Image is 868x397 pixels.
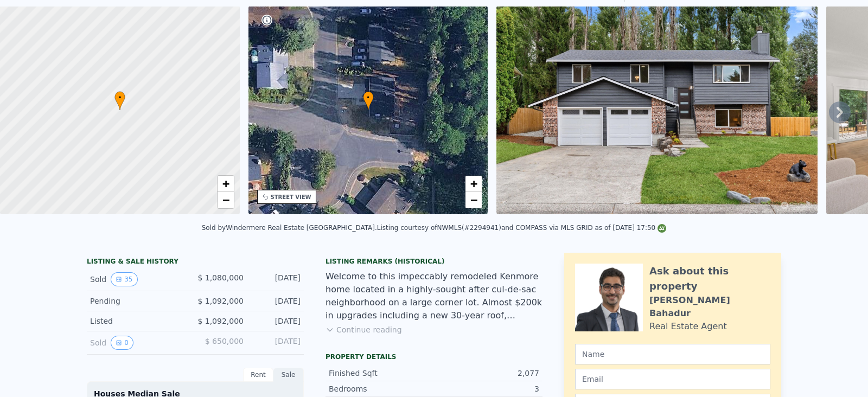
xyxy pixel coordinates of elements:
[329,368,434,379] div: Finished Sqft
[252,316,301,326] div: [DATE]
[658,224,666,233] img: NWMLS Logo
[434,383,539,394] div: 3
[252,272,301,286] div: [DATE]
[575,344,770,364] input: Name
[90,336,187,350] div: Sold
[470,193,477,207] span: −
[218,192,234,208] a: Zoom out
[218,176,234,192] a: Zoom in
[111,336,133,350] button: View historical data
[363,93,374,103] span: •
[575,369,770,389] input: Email
[252,336,301,350] div: [DATE]
[271,193,311,201] div: STREET VIEW
[377,224,666,232] div: Listing courtesy of NWMLS (#2294941) and COMPASS via MLS GRID as of [DATE] 17:50
[114,93,125,103] span: •
[649,320,727,333] div: Real Estate Agent
[111,272,137,286] button: View historical data
[496,6,818,214] img: Sale: 115072414 Parcel: 98348356
[325,257,542,266] div: Listing Remarks (Historical)
[325,353,542,361] div: Property details
[649,294,770,320] div: [PERSON_NAME] Bahadur
[325,270,542,322] div: Welcome to this impeccably remodeled Kenmore home located in a highly-sought after cul-de-sac nei...
[252,296,301,306] div: [DATE]
[434,368,539,379] div: 2,077
[197,273,244,282] span: $ 1,080,000
[649,264,770,294] div: Ask about this property
[325,324,402,335] button: Continue reading
[273,368,304,382] div: Sale
[87,257,304,268] div: LISTING & SALE HISTORY
[202,224,377,232] div: Sold by Windermere Real Estate [GEOGRAPHIC_DATA] .
[205,337,244,345] span: $ 650,000
[90,296,187,306] div: Pending
[197,297,244,305] span: $ 1,092,000
[465,192,482,208] a: Zoom out
[197,317,244,325] span: $ 1,092,000
[465,176,482,192] a: Zoom in
[363,91,374,110] div: •
[114,91,125,110] div: •
[222,193,229,207] span: −
[329,383,434,394] div: Bedrooms
[222,177,229,190] span: +
[90,272,187,286] div: Sold
[470,177,477,190] span: +
[243,368,273,382] div: Rent
[90,316,187,326] div: Listed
